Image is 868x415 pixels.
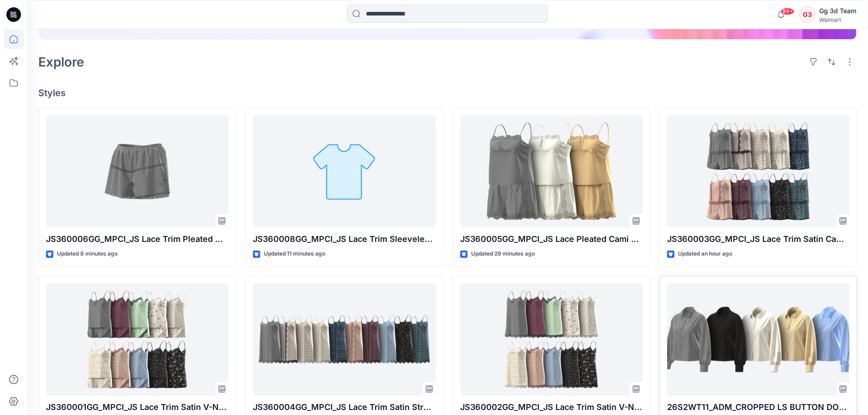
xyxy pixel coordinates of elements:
[253,115,435,228] a: JS360008GG_MPCI_JS Lace Trim Sleeveless V-Neck Mini Dress
[471,249,535,259] p: Updated 29 minutes ago
[667,283,849,396] a: 26S2WT11_ADM_CROPPED LS BUTTON DOWN
[460,233,642,246] p: JS360005GG_MPCI_JS Lace Pleated Cami Top & Shorts Set
[46,233,228,246] p: JS360006GG_MPCI_JS Lace Trim Pleated Cami Top & Shorts Set With Embroidery
[264,249,325,259] p: Updated 11 minutes ago
[667,401,849,414] p: 26S2WT11_ADM_CROPPED LS BUTTON DOWN
[253,233,435,246] p: JS360008GG_MPCI_JS Lace Trim Sleeveless V-Neck Mini Dress
[819,5,857,16] div: Gg 3d Team
[460,283,642,396] a: JS360002GG_MPCI_JS Lace Trim Satin V-Neck Strappy Dress
[678,249,732,259] p: Updated an hour ago
[57,249,118,259] p: Updated 8 minutes ago
[781,8,794,15] span: 99+
[38,87,857,98] h4: Styles
[253,283,435,396] a: JS360004GG_MPCI_JS Lace Trim Satin Strappy Dress
[460,115,642,228] a: JS360005GG_MPCI_JS Lace Pleated Cami Top & Shorts Set
[460,401,642,414] p: JS360002GG_MPCI_JS Lace Trim Satin V-Neck Strappy Dress
[38,55,84,69] h2: Explore
[667,115,849,228] a: JS360003GG_MPCI_JS Lace Trim Satin Cami Top & Shorts Set
[799,6,816,23] div: G3
[667,233,849,246] p: JS360003GG_MPCI_JS Lace Trim Satin Cami Top & Shorts Set
[46,115,228,228] a: JS360006GG_MPCI_JS Lace Trim Pleated Cami Top & Shorts Set With Embroidery
[819,16,857,23] div: Walmart
[253,401,435,414] p: JS360004GG_MPCI_JS Lace Trim Satin Strappy Dress
[46,401,228,414] p: JS360001GG_MPCI_JS Lace Trim Satin V-Neck Cami Top & Shorts Set
[46,283,228,396] a: JS360001GG_MPCI_JS Lace Trim Satin V-Neck Cami Top & Shorts Set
